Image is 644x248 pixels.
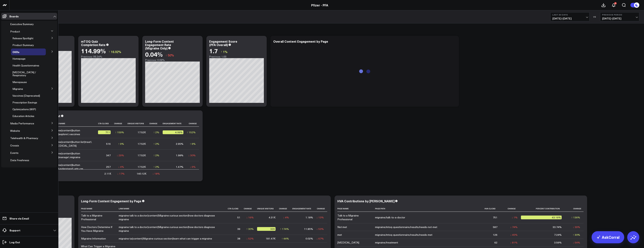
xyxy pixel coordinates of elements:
div: 1.7 [209,47,218,54]
div: 51 [237,216,240,219]
div: Migraine Information [81,237,106,240]
div: ↑ 136% [571,216,580,219]
div: ↑ 2% [153,153,159,157]
a: AskCorral [592,231,624,243]
div: 4.31K [269,216,276,219]
th: Hva Clicks [476,206,501,212]
div: 17.52K [138,165,146,169]
div: ↑ 44% [282,237,289,240]
span: Data Freshness [10,158,29,162]
a: Log Out [1,239,57,246]
div: ↓ 18% [152,172,160,176]
div: migraine/mtoq-questionnaire/results/needs-not-met [375,225,437,229]
a: Product Summary [12,44,34,47]
div: 4 [614,2,617,5]
div: ↓ 81% [510,241,518,244]
span: Crossix [10,144,19,147]
div: 17.52K [138,142,146,146]
a: [MEDICAL_DATA] / Respiratory [12,71,46,77]
div: ↓ 45% [510,233,518,237]
div: Talk to a Migraine Professional [337,214,372,221]
span: Media Performance [10,122,34,125]
div: ↓ 74% [510,225,518,229]
a: Media Performance [10,122,34,125]
div: migraine/talk-to-a-doctor [375,216,405,219]
a: Executive Summary [10,23,34,26]
div: Talk to a Migraine Professional [81,214,115,221]
div: 2.95% [176,142,183,146]
th: Change [565,206,584,212]
div: 11.85% [304,227,313,231]
div: migraine ta|content|Migraine curious section|learn what can trigger a migraine [119,237,212,240]
th: Change [187,120,199,127]
th: Change [316,206,327,212]
div: ↑ 174% [280,227,289,231]
p: Log Out [9,241,20,244]
div: ↓ 67% [316,237,324,240]
th: Change [279,206,292,212]
div: ↓ 17% [117,172,125,176]
div: VS [591,16,598,18]
span: [DATE] - [DATE] [552,17,587,20]
div: Long-Form Content Engagement Rate (Migraine Only) [145,39,174,50]
a: Product [10,30,20,33]
div: migraine talk to a doctor|content|Migraine curious section|how doctors diagnose migraine [119,225,224,233]
a: Menopause [12,81,27,84]
a: Telehealth & Pharmacy [10,137,38,140]
div: 329 [257,227,276,231]
span: Telehealth & Pharmacy [10,136,38,140]
span: Product Summary [12,43,34,47]
div: 587 [493,225,497,229]
div: mTOQ Quiz Completion Rate [81,39,106,47]
div: ↓ 52% [246,237,254,240]
span: Health Questionnaires [12,64,39,67]
div: 1.98% [176,153,183,157]
div: home|content|button list|understand\ attr-cm [55,163,95,171]
span: [MEDICAL_DATA] / Respiratory [12,70,36,77]
div: 1.47% [176,165,183,169]
div: How Doctors Determine If You Have Migraine [81,225,115,233]
div: 140.12K [137,172,146,176]
div: migraine/treatment [375,241,398,244]
a: Homepage [12,57,25,60]
b: Previous Period [602,14,637,16]
div: 4.06% [163,130,183,134]
th: Change [501,206,521,212]
div: 181.47K [266,237,276,240]
div: ↓ 16% [246,216,254,219]
a: Website [10,129,20,132]
div: 0.04% [145,51,163,58]
a: Vaccines [Deprecated] [12,94,40,97]
div: ↓ 53% [316,227,324,231]
span: Menopause [12,80,27,84]
div: Previous: 1.68 [209,55,264,58]
span: Prescription Savings [12,101,37,104]
div: 2.11K [104,172,111,176]
div: home|content|button list|explore\ vaccines [55,129,95,136]
div: HVA Contributions by [PERSON_NAME] [337,199,394,203]
th: Link Name [55,120,98,127]
div: 126 [493,233,497,237]
span: Vaccines [Deprecated] [12,94,40,97]
div: ↑ 30% [246,227,254,231]
div: 114.99% [81,47,106,54]
th: Cta Clicks [228,206,244,212]
div: 0.02% [306,237,313,240]
span: Homepage [12,57,25,60]
th: Change [149,120,163,127]
div: Long-Form Content Engagement by Page [81,199,141,203]
a: Release Spotlight [12,37,33,40]
div: Overall Content Engagement by Page [273,39,328,43]
a: Crossix [10,144,19,147]
div: 38 [237,237,240,240]
div: ↓ 13% [316,216,324,219]
th: Unique Visitors [257,206,279,212]
th: Percent Contribution [521,206,565,212]
th: Engagement Rate [163,120,187,127]
div: ↓ 29% [117,153,124,157]
div: 17.52K [138,130,146,134]
span: Website [10,129,20,132]
div: 33.74% [553,225,562,229]
th: Page Name [337,206,375,212]
div: ↑ 30% [573,233,580,237]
